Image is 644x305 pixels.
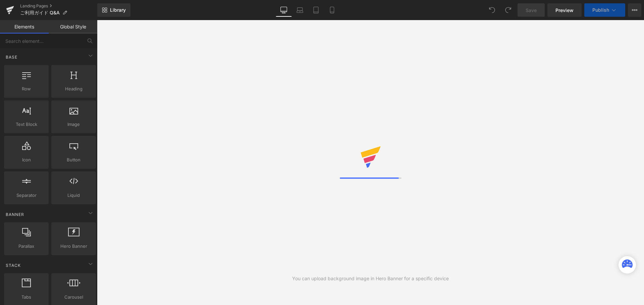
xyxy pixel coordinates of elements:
a: Desktop [276,3,292,17]
span: Base [5,54,18,60]
span: Banner [5,211,25,218]
span: ご利用ガイド Q&A [20,10,60,15]
button: Publish [584,3,625,17]
span: Save [526,7,537,14]
span: Liquid [53,192,94,199]
span: Button [53,156,94,163]
a: Tablet [308,3,324,17]
span: Stack [5,262,21,269]
span: Publish [592,7,609,13]
a: Preview [547,3,582,17]
a: Landing Pages [20,3,97,9]
button: Undo [485,3,499,17]
span: Tabs [6,294,47,301]
span: Hero Banner [53,243,94,250]
span: Separator [6,192,47,199]
span: Parallax [6,243,47,250]
a: Global Style [49,20,97,33]
span: Library [110,7,126,13]
a: New Library [97,3,130,17]
div: You can upload background image in Hero Banner for a specific device [292,275,449,282]
span: Icon [6,156,47,163]
button: Redo [501,3,515,17]
span: Heading [53,85,94,92]
span: Text Block [6,121,47,128]
span: Image [53,121,94,128]
span: Preview [555,7,574,14]
button: More [628,3,641,17]
a: Mobile [324,3,340,17]
span: Carousel [53,294,94,301]
a: Laptop [292,3,308,17]
span: Row [6,85,47,92]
